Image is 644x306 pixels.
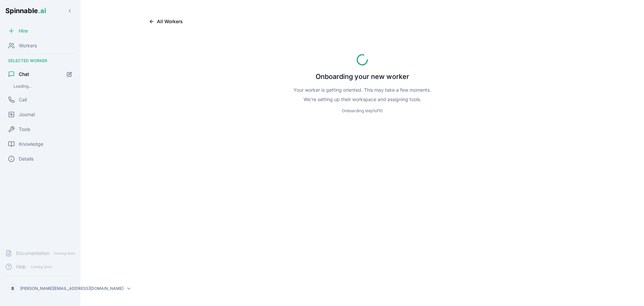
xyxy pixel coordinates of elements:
[11,82,75,90] div: Loading...
[19,126,30,133] span: Tools
[16,250,49,257] span: Documentation
[5,282,75,295] button: B[PERSON_NAME][EMAIL_ADDRESS][DOMAIN_NAME]
[19,28,28,34] span: Hire
[19,42,37,49] span: Workers
[19,141,43,147] span: Knowledge
[19,111,35,118] span: Journal
[19,96,27,103] span: Call
[52,250,77,257] span: Coming Soon
[16,263,26,270] span: Help
[293,87,431,93] p: Your worker is getting oriented. This may take a few moments.
[342,108,383,114] p: Onboarding step 1 of 10
[5,7,46,15] span: Spinnable
[293,96,431,103] p: We're setting up their workspace and assigning tools.
[316,72,409,81] p: Onboarding your new worker
[144,16,188,27] button: All Workers
[19,156,34,162] span: Details
[3,55,78,66] div: Selected Worker
[11,286,14,291] span: B
[64,69,75,80] button: Start new chat
[20,286,123,291] p: [PERSON_NAME][EMAIL_ADDRESS][DOMAIN_NAME]
[38,7,46,15] span: .ai
[19,71,29,78] span: Chat
[29,264,54,270] span: Coming Soon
